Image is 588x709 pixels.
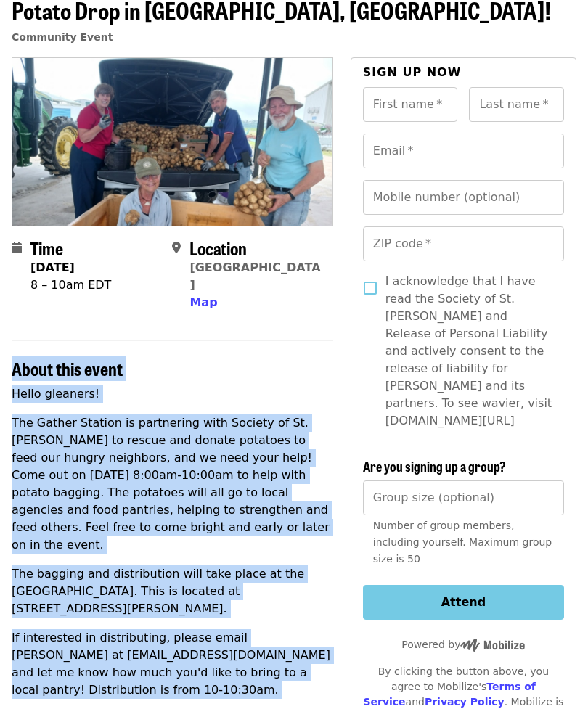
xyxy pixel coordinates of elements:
button: Attend [363,585,564,620]
span: Location [189,235,247,261]
input: First name [363,87,458,122]
span: About this event [12,356,123,381]
img: Potato Drop in New Hill, NC! organized by Society of St. Andrew [12,58,332,226]
p: If interested in distributing, please email [PERSON_NAME] at [EMAIL_ADDRESS][DOMAIN_NAME] and let... [12,629,333,699]
input: Last name [469,87,564,122]
a: Privacy Policy [425,696,505,708]
button: Map [189,294,217,311]
span: I acknowledge that I have read the Society of St. [PERSON_NAME] and Release of Personal Liability... [385,273,552,430]
p: Hello gleaners! [12,385,333,403]
span: Sign up now [363,65,462,79]
span: Are you signing up a group? [363,456,506,475]
a: [GEOGRAPHIC_DATA] [189,261,320,292]
div: 8 – 10am EDT [30,276,111,294]
input: Mobile number (optional) [363,180,564,215]
img: Powered by Mobilize [460,639,525,652]
input: ZIP code [363,226,564,261]
strong: [DATE] [30,261,75,274]
input: Email [363,134,564,168]
span: Powered by [401,639,525,650]
i: calendar icon [12,241,22,255]
p: The Gather Station is partnering with Society of St. [PERSON_NAME] to rescue and donate potatoes ... [12,414,333,554]
i: map-marker-alt icon [172,241,181,255]
input: [object Object] [363,480,564,515]
a: Terms of Service [363,681,536,708]
a: Community Event [12,31,113,43]
span: Map [189,295,217,309]
span: Time [30,235,63,261]
p: The bagging and distribution will take place at the [GEOGRAPHIC_DATA]. This is located at [STREET... [12,565,333,618]
span: Number of group members, including yourself. Maximum group size is 50 [373,520,552,565]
